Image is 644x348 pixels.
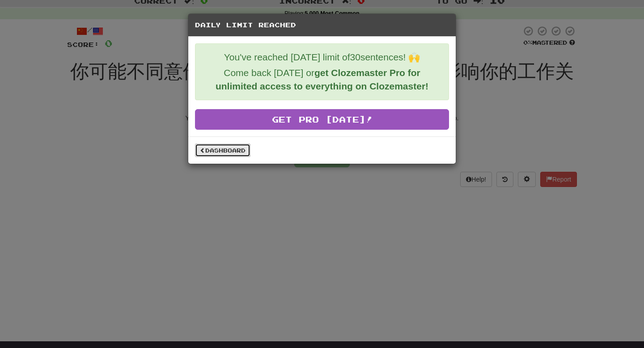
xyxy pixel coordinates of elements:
p: You've reached [DATE] limit of 30 sentences! 🙌 [202,51,442,64]
p: Come back [DATE] or [202,66,442,93]
strong: get Clozemaster Pro for unlimited access to everything on Clozemaster! [216,68,428,91]
a: Dashboard [195,144,250,157]
a: Get Pro [DATE]! [195,109,449,130]
h5: Daily Limit Reached [195,21,449,30]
